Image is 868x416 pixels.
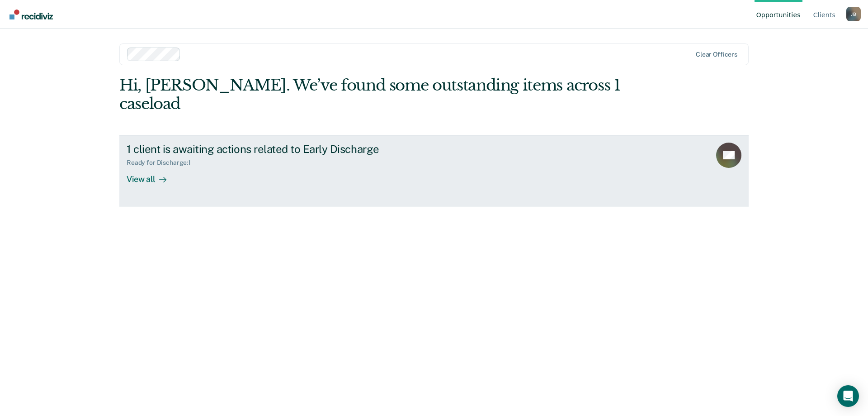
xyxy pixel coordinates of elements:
div: Hi, [PERSON_NAME]. We’ve found some outstanding items across 1 caseload [119,76,623,113]
div: J B [846,7,861,21]
button: Profile dropdown button [846,7,861,21]
div: Ready for Discharge : 1 [127,159,198,167]
div: 1 client is awaiting actions related to Early Discharge [127,143,444,156]
div: Clear officers [696,51,737,58]
div: View all [127,167,177,184]
div: Open Intercom Messenger [837,385,859,407]
a: 1 client is awaiting actions related to Early DischargeReady for Discharge:1View all [119,135,749,206]
img: Recidiviz [9,10,53,19]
